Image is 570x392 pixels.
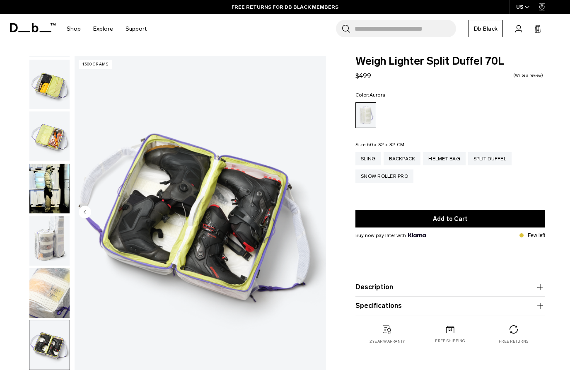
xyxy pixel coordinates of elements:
p: Few left [528,232,545,239]
span: Aurora [370,92,386,98]
span: Buy now pay later with [355,232,426,239]
span: $499 [355,72,371,80]
img: {"height" => 20, "alt" => "Klarna"} [408,233,426,237]
a: Backpack [384,152,420,165]
button: Description [355,282,545,292]
button: Weigh Lighter Split Duffel 70L Aurora [29,163,70,214]
button: Weigh_Lighter_Split_Duffel_70L_7.png [29,111,70,162]
img: Weigh_Lighter_Split_Duffel_70L_10.png [29,268,70,318]
button: Add to Cart [355,210,545,227]
p: 2 year warranty [370,339,405,344]
p: 1300 grams [79,60,112,69]
button: Weigh_Lighter_Split_Duffel_70L_9.png [29,215,70,266]
a: Snow Roller Pro [355,169,413,183]
a: Helmet Bag [423,152,466,165]
a: Split Duffel [468,152,512,165]
img: Weigh_Lighter_Split_Duffel_70L_8.png [75,56,326,370]
button: Weigh_Lighter_Split_Duffel_70L_6.png [29,59,70,110]
a: FREE RETURNS FOR DB BLACK MEMBERS [232,3,338,11]
span: 60 x 32 x 32 CM [367,142,404,148]
a: Shop [67,14,81,44]
button: Previous slide [79,206,91,220]
p: Free returns [499,339,528,344]
legend: Color: [355,92,385,97]
button: Weigh_Lighter_Split_Duffel_70L_8.png [29,320,70,370]
img: Weigh_Lighter_Split_Duffel_70L_9.png [29,216,70,266]
li: 12 / 12 [75,56,326,370]
button: Weigh_Lighter_Split_Duffel_70L_10.png [29,268,70,318]
nav: Main Navigation [60,14,153,44]
img: Weigh Lighter Split Duffel 70L Aurora [29,164,70,213]
p: Free shipping [435,338,465,344]
a: Support [126,14,147,44]
a: Sling [355,152,381,165]
legend: Size: [355,142,404,147]
img: Weigh_Lighter_Split_Duffel_70L_6.png [29,60,70,109]
a: Write a review [513,73,543,77]
span: Weigh Lighter Split Duffel 70L [355,56,545,67]
a: Aurora [355,102,376,128]
img: Weigh_Lighter_Split_Duffel_70L_8.png [29,320,70,370]
a: Explore [93,14,113,44]
img: Weigh_Lighter_Split_Duffel_70L_7.png [29,111,70,161]
button: Specifications [355,301,545,311]
a: Db Black [469,20,503,37]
